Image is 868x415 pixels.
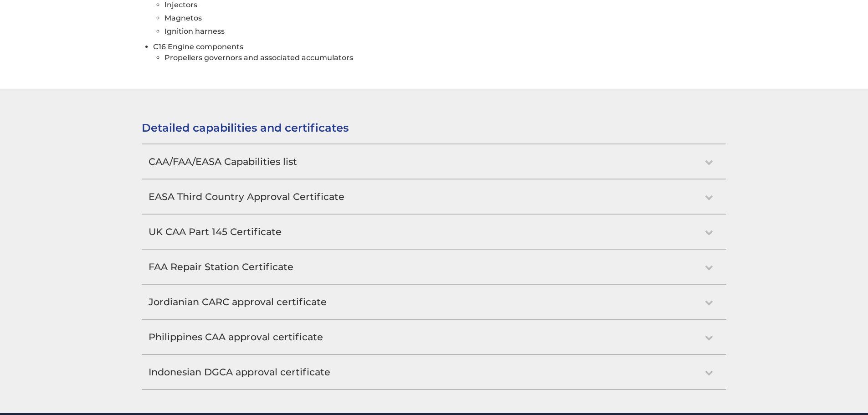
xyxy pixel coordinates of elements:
[142,355,726,389] h2: Indonesian DGCA approval certificate
[164,51,726,64] li: Propellers governors and associated accumulators
[142,121,349,134] span: Detailed capabilities and certificates
[142,250,726,284] h2: FAA Repair Station Certificate
[142,215,726,249] h2: UK CAA Part 145 Certificate
[142,144,726,179] h2: CAA/FAA/EASA Capabilities list
[142,179,726,214] h2: EASA Third Country Approval Certificate
[153,40,726,67] li: C16 Engine components
[142,285,726,319] h2: Jordianian CARC approval certificate
[164,25,726,38] li: Ignition harness
[164,11,726,25] li: Magnetos
[142,320,726,354] h2: Philippines CAA approval certificate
